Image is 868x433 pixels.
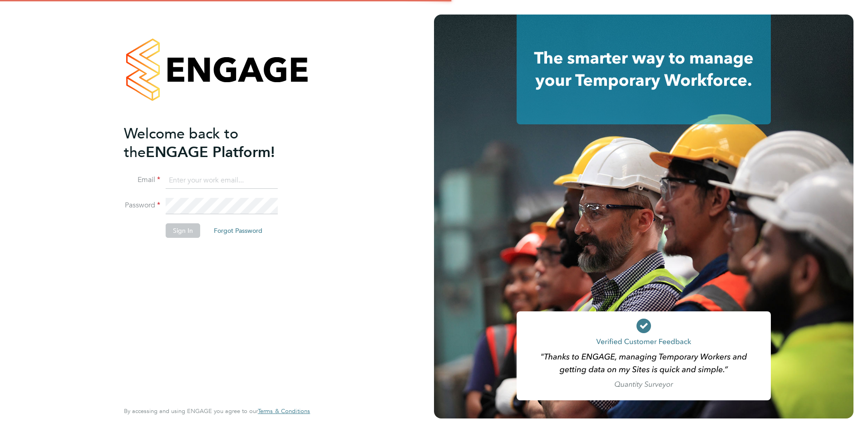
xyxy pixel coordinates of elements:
span: By accessing and using ENGAGE you agree to our [124,407,310,415]
button: Forgot Password [207,223,270,238]
label: Password [124,201,160,210]
span: Welcome back to the [124,125,238,161]
input: Enter your work email... [166,172,278,189]
label: Email [124,175,160,185]
h2: ENGAGE Platform! [124,124,301,162]
button: Sign In [166,223,200,238]
a: Terms & Conditions [258,408,310,415]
